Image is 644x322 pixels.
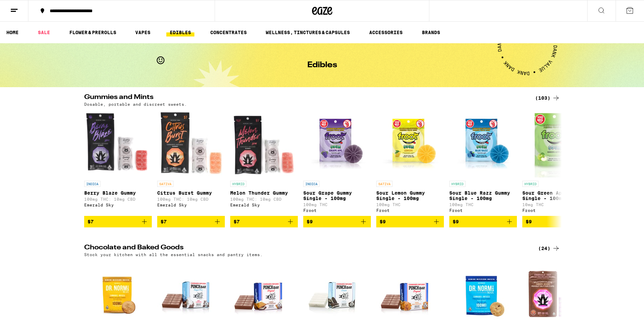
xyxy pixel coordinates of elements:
[522,190,590,201] p: Sour Green Apple Gummy Single - 100mg
[376,216,444,227] button: Add to bag
[303,110,371,216] a: Open page for Sour Grape Gummy Single - 100mg from Froot
[380,219,386,224] span: $9
[84,244,527,252] h2: Chocolate and Baked Goods
[449,216,517,227] button: Add to bag
[366,28,406,36] a: ACCESSORIES
[522,202,590,207] p: 10mg THC
[522,110,590,216] a: Open page for Sour Green Apple Gummy Single - 100mg from Froot
[66,28,120,36] a: FLOWER & PREROLLS
[522,181,539,187] p: HYBRID
[449,202,517,207] p: 100mg THC
[522,216,590,227] button: Add to bag
[230,197,298,201] p: 100mg THC: 10mg CBD
[526,219,532,224] span: $9
[84,190,152,196] p: Berry Blaze Gummy
[449,190,517,201] p: Sour Blue Razz Gummy Single - 100mg
[157,190,225,196] p: Citrus Burst Gummy
[449,110,517,216] a: Open page for Sour Blue Razz Gummy Single - 100mg from Froot
[88,219,94,224] span: $7
[132,28,154,36] a: VAPES
[449,181,466,187] p: HYBRID
[449,110,517,177] img: Froot - Sour Blue Razz Gummy Single - 100mg
[84,110,152,177] img: Emerald Sky - Berry Blaze Gummy
[230,110,298,216] a: Open page for Melon Thunder Gummy from Emerald Sky
[376,110,444,216] a: Open page for Sour Lemon Gummy Single - 100mg from Froot
[303,208,371,213] div: Froot
[307,219,313,224] span: $9
[376,208,444,213] div: Froot
[157,197,225,201] p: 100mg THC: 10mg CBD
[3,28,22,36] a: HOME
[303,190,371,201] p: Sour Grape Gummy Single - 100mg
[535,94,560,102] a: (103)
[157,110,225,216] a: Open page for Citrus Burst Gummy from Emerald Sky
[84,94,527,102] h2: Gummies and Mints
[303,202,371,207] p: 100mg THC
[84,216,152,227] button: Add to bag
[376,202,444,207] p: 100mg THC
[161,219,167,224] span: $7
[522,110,590,177] img: Froot - Sour Green Apple Gummy Single - 100mg
[34,28,53,36] a: SALE
[303,181,319,187] p: INDICA
[230,203,298,207] div: Emerald Sky
[262,28,353,36] a: WELLNESS, TINCTURES & CAPSULES
[376,181,392,187] p: SATIVA
[84,252,263,257] p: Stock your kitchen with all the essential snacks and pantry items.
[230,110,298,177] img: Emerald Sky - Melon Thunder Gummy
[449,208,517,213] div: Froot
[207,28,250,36] a: CONCENTRATES
[538,244,560,252] a: (24)
[303,216,371,227] button: Add to bag
[230,181,246,187] p: HYBRID
[84,102,187,106] p: Dosable, portable and discreet sweets.
[376,110,444,177] img: Froot - Sour Lemon Gummy Single - 100mg
[522,208,590,213] div: Froot
[303,110,371,177] img: Froot - Sour Grape Gummy Single - 100mg
[84,110,152,216] a: Open page for Berry Blaze Gummy from Emerald Sky
[419,28,444,36] a: BRANDS
[234,219,240,224] span: $7
[307,61,337,69] h1: Edibles
[230,190,298,196] p: Melon Thunder Gummy
[157,216,225,227] button: Add to bag
[166,28,194,36] a: EDIBLES
[453,219,459,224] span: $9
[376,190,444,201] p: Sour Lemon Gummy Single - 100mg
[157,181,173,187] p: SATIVA
[84,197,152,201] p: 100mg THC: 10mg CBD
[84,181,100,187] p: INDICA
[84,203,152,207] div: Emerald Sky
[157,203,225,207] div: Emerald Sky
[157,110,225,177] img: Emerald Sky - Citrus Burst Gummy
[230,216,298,227] button: Add to bag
